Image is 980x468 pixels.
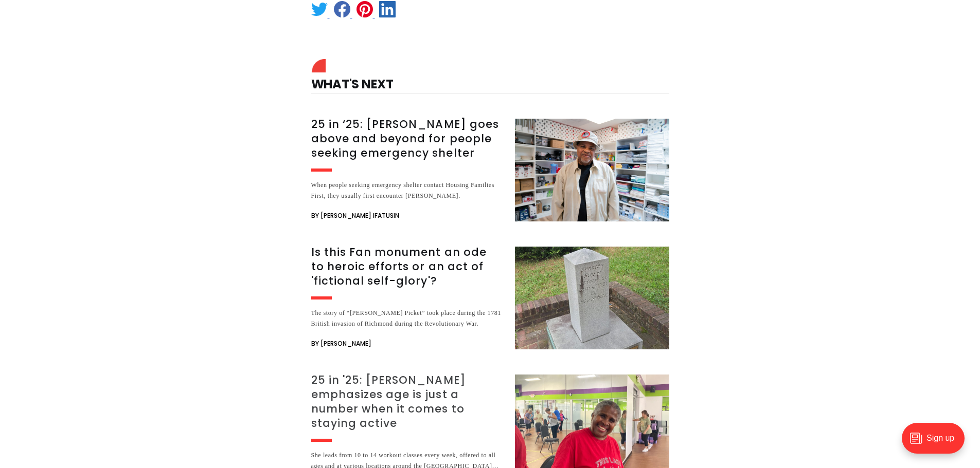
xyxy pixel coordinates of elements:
h3: 25 in '25: [PERSON_NAME] emphasizes age is just a number when it comes to staying active [311,373,503,430]
h3: Is this Fan monument an ode to heroic efforts or an act of 'fictional self-glory'? [311,245,503,288]
img: 25 in ‘25: Rodney Hopkins goes above and beyond for people seeking emergency shelter [515,119,669,221]
span: By [PERSON_NAME] Ifatusin [311,210,399,222]
iframe: portal-trigger [893,418,980,468]
h4: What's Next [311,62,669,94]
div: When people seeking emergency shelter contact Housing Families First, they usually first encounte... [311,180,503,201]
span: By [PERSON_NAME] [311,338,371,350]
a: 25 in ‘25: [PERSON_NAME] goes above and beyond for people seeking emergency shelter When people s... [311,119,669,222]
img: Is this Fan monument an ode to heroic efforts or an act of 'fictional self-glory'? [515,247,669,349]
a: Is this Fan monument an ode to heroic efforts or an act of 'fictional self-glory'? The story of “... [311,247,669,350]
h3: 25 in ‘25: [PERSON_NAME] goes above and beyond for people seeking emergency shelter [311,117,503,160]
div: The story of “[PERSON_NAME] Picket” took place during the 1781 British invasion of Richmond durin... [311,308,503,329]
